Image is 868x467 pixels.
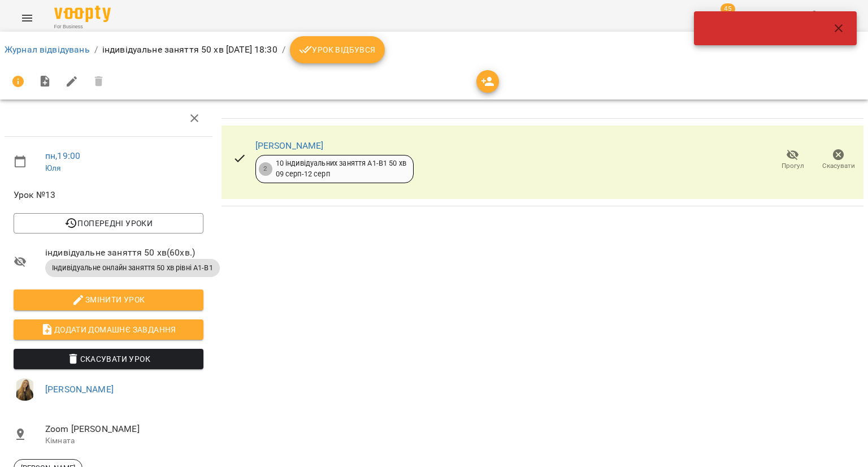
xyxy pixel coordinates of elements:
button: Змінити урок [14,289,203,310]
button: Скасувати [815,144,861,176]
div: 2 [259,162,272,176]
a: [PERSON_NAME] [45,384,114,395]
button: Menu [14,5,41,32]
span: Урок відбувся [299,43,376,57]
a: [PERSON_NAME] [255,140,324,151]
button: Прогул [770,144,815,176]
p: індивідуальне заняття 50 хв [DATE] 18:30 [102,43,277,57]
div: 10 індивідуальних заняття А1-В1 50 хв 09 серп - 12 серп [276,158,406,179]
span: Додати домашнє завдання [23,323,194,336]
a: Журнал відвідувань [5,44,90,55]
span: Попередні уроки [23,217,194,230]
span: Скасувати Урок [23,352,194,366]
img: Voopty Logo [54,6,111,22]
span: For Business [54,23,111,31]
p: Кімната [45,435,203,447]
button: Урок відбувся [290,36,385,63]
button: Попередні уроки [14,213,203,233]
button: Скасувати Урок [14,349,203,369]
a: Юля [45,163,61,172]
span: Змінити урок [23,293,194,306]
span: індивідуальне заняття 50 хв ( 60 хв. ) [45,246,203,260]
span: 45 [721,3,735,15]
button: Додати домашнє завдання [14,319,203,340]
li: / [94,43,98,57]
li: / [282,43,285,57]
span: Скасувати [822,161,855,171]
span: Zoom [PERSON_NAME] [45,422,203,436]
span: Індивідуальне онлайн заняття 50 хв рівні А1-В1 [45,263,220,273]
span: Урок №13 [14,188,203,202]
img: e6d74434a37294e684abaaa8ba944af6.png [14,378,36,401]
span: Прогул [782,161,804,171]
nav: breadcrumb [5,36,863,63]
a: пн , 19:00 [45,150,80,161]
